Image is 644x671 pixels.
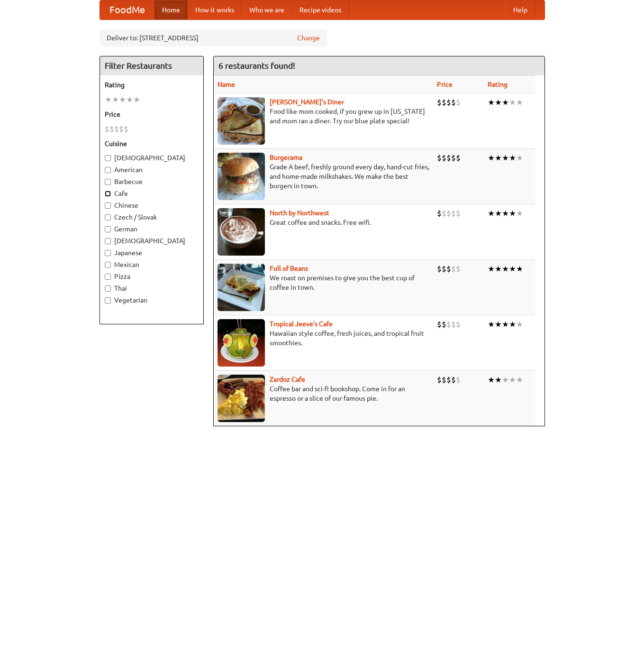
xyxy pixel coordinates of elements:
[451,153,456,163] li: $
[270,154,302,161] a: Burgerama
[105,110,199,119] h5: Price
[105,236,199,246] label: [DEMOGRAPHIC_DATA]
[495,153,502,163] li: ★
[105,272,199,281] label: Pizza
[105,80,199,90] h5: Rating
[502,153,509,163] li: ★
[270,376,305,383] b: Zardoz Cafe
[488,264,495,274] li: ★
[456,97,461,108] li: $
[218,107,429,126] p: Food like mom cooked, if you grew up in [US_STATE] and mom ran a diner. Try our blue plate special!
[270,320,333,328] a: Tropical Jeeve's Cafe
[488,208,495,219] li: ★
[456,319,461,330] li: $
[105,248,199,257] label: Japanese
[506,0,535,19] a: Help
[105,153,199,163] label: [DEMOGRAPHIC_DATA]
[437,97,442,108] li: $
[105,94,112,105] li: ★
[218,97,265,145] img: sallys.jpg
[495,208,502,219] li: ★
[442,97,446,108] li: $
[105,191,111,197] input: Cafe
[442,319,446,330] li: $
[100,29,327,46] div: Deliver to: [STREET_ADDRESS]
[437,319,442,330] li: $
[446,153,451,163] li: $
[105,284,199,293] label: Thai
[502,319,509,330] li: ★
[509,97,516,108] li: ★
[446,208,451,219] li: $
[109,124,114,134] li: $
[495,375,502,385] li: ★
[270,265,308,272] a: Full of Beans
[456,208,461,219] li: $
[105,238,111,244] input: [DEMOGRAPHIC_DATA]
[105,124,109,134] li: $
[456,264,461,274] li: $
[502,264,509,274] li: ★
[154,0,188,19] a: Home
[126,94,133,105] li: ★
[105,189,199,198] label: Cafe
[488,319,495,330] li: ★
[188,0,242,19] a: How it works
[105,214,111,221] input: Czech / Slovak
[488,97,495,108] li: ★
[509,375,516,385] li: ★
[270,209,329,217] a: North by Northwest
[218,61,295,70] ng-pluralize: 6 restaurants found!
[105,139,199,148] h5: Cuisine
[105,202,111,209] input: Chinese
[502,97,509,108] li: ★
[105,224,199,234] label: German
[442,375,446,385] li: $
[218,273,429,292] p: We roast on premises to give you the best cup of coffee in town.
[437,81,453,88] a: Price
[105,297,111,303] input: Vegetarian
[442,208,446,219] li: $
[502,208,509,219] li: ★
[218,264,265,311] img: beans.jpg
[446,97,451,108] li: $
[509,319,516,330] li: ★
[516,208,523,219] li: ★
[112,94,119,105] li: ★
[105,212,199,222] label: Czech / Slovak
[105,165,199,175] label: American
[105,260,199,269] label: Mexican
[119,124,124,134] li: $
[105,274,111,280] input: Pizza
[297,33,320,43] a: Change
[105,285,111,292] input: Thai
[270,98,344,106] b: [PERSON_NAME]'s Diner
[105,250,111,256] input: Japanese
[495,264,502,274] li: ★
[105,155,111,161] input: [DEMOGRAPHIC_DATA]
[509,153,516,163] li: ★
[488,153,495,163] li: ★
[292,0,349,19] a: Recipe videos
[451,319,456,330] li: $
[105,167,111,173] input: American
[437,375,442,385] li: $
[516,153,523,163] li: ★
[242,0,292,19] a: Who we are
[451,375,456,385] li: $
[437,153,442,163] li: $
[451,97,456,108] li: $
[105,201,199,210] label: Chinese
[437,264,442,274] li: $
[495,97,502,108] li: ★
[451,208,456,219] li: $
[218,208,265,256] img: north.jpg
[124,124,128,134] li: $
[442,264,446,274] li: $
[509,264,516,274] li: ★
[509,208,516,219] li: ★
[437,208,442,219] li: $
[218,375,265,422] img: zardoz.jpg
